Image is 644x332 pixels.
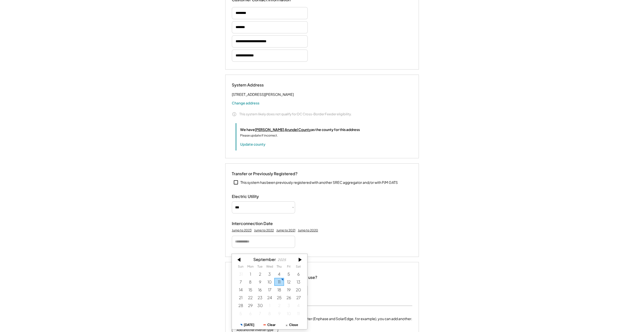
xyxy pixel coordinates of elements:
[240,133,278,138] div: Please update if incorrect.
[245,294,255,301] div: 9/22/2025
[245,270,255,278] div: 9/01/2025
[276,228,295,232] div: Jump to 2021
[240,180,398,185] div: This system has been previously registered with another SREC aggregator and/or with PJM GATS
[294,265,303,270] th: Saturday
[236,302,245,309] div: 9/28/2025
[236,294,245,301] div: 9/21/2025
[265,309,274,317] div: 10/08/2025
[255,309,265,317] div: 10/07/2025
[274,270,284,278] div: 9/04/2025
[236,320,258,329] button: [DATE]
[255,278,265,286] div: 9/09/2025
[284,309,294,317] div: 10/10/2025
[255,127,311,132] u: [PERSON_NAME] Arundel County
[236,278,245,286] div: 9/07/2025
[255,286,265,294] div: 9/16/2025
[274,286,284,294] div: 9/18/2025
[255,302,265,309] div: 9/30/2025
[294,270,303,278] div: 9/06/2025
[265,270,274,278] div: 9/03/2025
[294,302,303,309] div: 10/04/2025
[240,127,360,132] div: We have as the county for this address
[232,171,298,176] div: Transfer or Previously Registered?
[274,294,284,301] div: 9/25/2025
[278,258,286,262] div: 2025
[274,302,284,309] div: 10/02/2025
[274,265,284,270] th: Thursday
[245,302,255,309] div: 9/29/2025
[294,278,303,286] div: 9/13/2025
[298,228,318,232] div: Jump to 2020
[284,270,294,278] div: 9/05/2025
[284,265,294,270] th: Friday
[245,309,255,317] div: 10/06/2025
[255,294,265,301] div: 9/23/2025
[274,309,284,317] div: 10/09/2025
[284,286,294,294] div: 9/19/2025
[265,265,274,270] th: Wednesday
[265,302,274,309] div: 10/01/2025
[232,100,259,105] button: Change address
[265,278,274,286] div: 9/10/2025
[294,294,303,301] div: 9/27/2025
[245,265,255,270] th: Monday
[265,286,274,294] div: 9/17/2025
[239,112,352,116] div: This system likely does not qualify for DC Cross-Border Feeder eligibility.
[254,228,274,232] div: Jump to 2022
[245,278,255,286] div: 9/08/2025
[294,309,303,317] div: 10/11/2025
[232,91,294,98] div: [STREET_ADDRESS][PERSON_NAME]
[236,309,245,317] div: 10/05/2025
[240,142,265,147] button: Update county
[245,286,255,294] div: 9/15/2025
[232,316,412,321] div: If this system has more than one make of inverter (Enphase and SolarEdge, for example), you can a...
[236,265,245,270] th: Sunday
[265,294,274,301] div: 9/24/2025
[294,286,303,294] div: 9/20/2025
[236,286,245,294] div: 9/14/2025
[236,270,245,278] div: 8/31/2025
[255,270,265,278] div: 9/02/2025
[284,302,294,309] div: 10/03/2025
[284,294,294,301] div: 9/26/2025
[232,228,252,232] div: Jump to 2023
[281,320,303,329] button: Close
[232,221,282,226] div: Interconnection Date
[274,278,284,286] div: 9/11/2025
[232,194,282,199] div: Electric Utility
[258,320,281,329] button: Clear
[284,278,294,286] div: 9/12/2025
[255,265,265,270] th: Tuesday
[232,82,282,88] div: System Address
[253,257,276,262] div: September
